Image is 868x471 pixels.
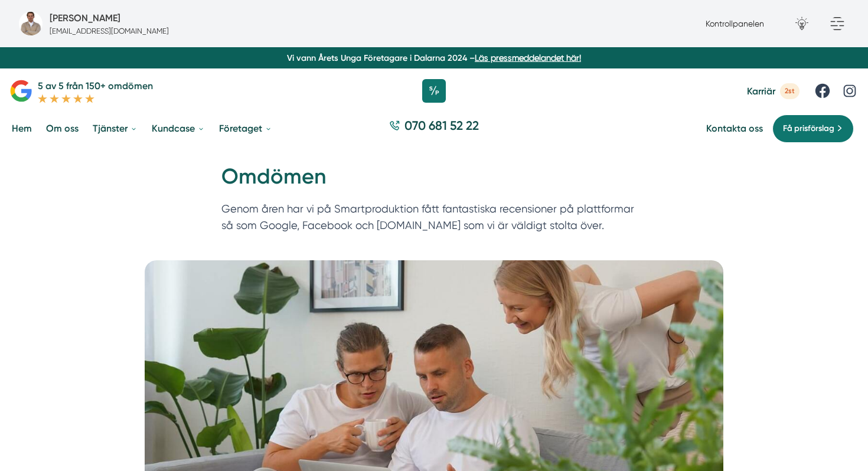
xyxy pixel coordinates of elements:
[404,117,479,134] span: 070 681 52 22
[90,113,140,143] a: Tjänster
[384,117,484,140] a: 070 681 52 22
[44,113,81,143] a: Om oss
[747,83,800,99] a: Karriär 2st
[5,52,863,64] p: Vi vann Årets Unga Företagare i Dalarna 2024 –
[221,162,647,201] h1: Omdömen
[9,113,34,143] a: Hem
[747,86,775,97] span: Karriär
[19,12,43,35] img: foretagsbild-pa-smartproduktion-ett-foretag-i-dalarnas-lan.png
[50,25,169,37] p: [EMAIL_ADDRESS][DOMAIN_NAME]
[706,123,763,134] a: Kontakta oss
[38,78,153,93] p: 5 av 5 från 150+ omdömen
[149,113,207,143] a: Kundcase
[780,83,800,99] span: 2st
[221,201,647,240] p: Genom åren har vi på Smartproduktion fått fantastiska recensioner på plattformar så som Google, F...
[475,53,581,63] a: Läs pressmeddelandet här!
[706,19,764,28] a: Kontrollpanelen
[50,11,120,25] h5: Försäljare
[783,122,834,135] span: Få prisförslag
[217,113,275,143] a: Företaget
[772,115,854,143] a: Få prisförslag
